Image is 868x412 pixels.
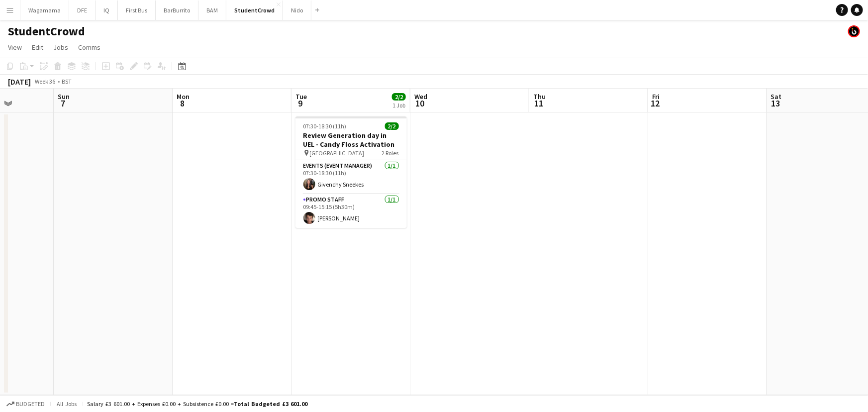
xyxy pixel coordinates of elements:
[8,77,31,87] div: [DATE]
[96,0,118,20] button: IQ
[8,43,22,52] span: View
[20,0,69,20] button: Wagamama
[4,41,26,54] a: View
[283,0,311,20] button: Nido
[78,43,100,52] span: Comms
[69,0,96,20] button: DFE
[156,0,198,20] button: BarBurrito
[62,78,72,85] div: BST
[226,0,283,20] button: StudentCrowd
[28,41,47,54] a: Edit
[55,400,79,408] span: All jobs
[49,41,72,54] a: Jobs
[87,400,307,408] div: Salary £3 601.00 + Expenses £0.00 + Subsistence £0.00 =
[118,0,156,20] button: First Bus
[74,41,104,54] a: Comms
[848,25,860,37] app-user-avatar: Tim Bodenham
[234,400,307,408] span: Total Budgeted £3 601.00
[32,43,43,52] span: Edit
[16,401,45,408] span: Budgeted
[198,0,226,20] button: BAM
[33,78,58,85] span: Week 36
[5,399,46,410] button: Budgeted
[8,24,85,39] h1: StudentCrowd
[53,43,68,52] span: Jobs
